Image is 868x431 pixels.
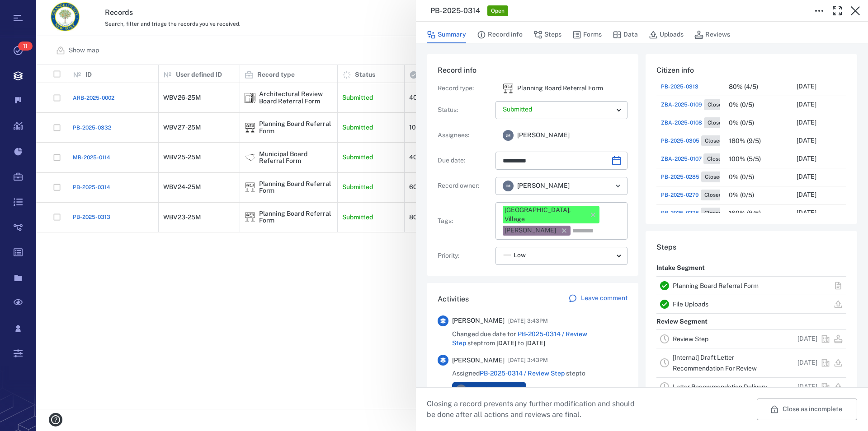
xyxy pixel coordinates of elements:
[656,314,708,330] p: Review Segment
[705,155,726,163] span: Closed
[503,83,514,94] img: icon Planning Board Referral Form
[533,26,561,43] button: Steps
[480,370,565,377] a: PB-2025-0314 / Review Step
[505,206,585,223] div: [GEOGRAPHIC_DATA], Village
[646,54,857,231] div: Citizen infoPB-2025-0331Closed[DATE]PB-2025-031380% (4/5)[DATE]ZBA-2025-0109Closed0% (0/5)[DATE]Z...
[797,100,816,109] p: [DATE]
[703,137,724,145] span: Closed
[514,251,526,260] span: Low
[581,294,627,303] p: Leave comment
[438,84,492,93] p: Record type :
[438,294,469,305] h6: Activities
[797,136,816,145] p: [DATE]
[661,99,729,110] a: ZBA-2025-0109Closed
[828,2,846,20] button: Toggle Fullscreen
[661,83,698,91] a: PB-2025-0313
[656,65,846,76] h6: Citizen info
[673,301,708,308] a: File Uploads
[452,316,505,325] span: [PERSON_NAME]
[489,7,506,15] span: Open
[673,354,757,372] a: [Internal] Draft Letter Recommendation For Review
[661,117,729,128] a: ZBA-2025-0108Closed
[503,83,514,94] div: Planning Board Referral Form
[649,26,684,43] button: Uploads
[661,173,699,181] span: PB-2025-0285
[525,339,545,347] span: [DATE]
[846,2,864,20] button: Close
[661,153,728,164] a: ZBA-2025-0107Closed
[703,191,724,199] span: Closed
[427,399,642,420] p: Closing a record prevents any further modification and should be done after all actions and revie...
[661,155,702,163] span: ZBA-2025-0107
[694,26,730,43] button: Reviews
[572,26,602,43] button: Forms
[661,191,699,199] span: PB-2025-0279
[757,399,857,420] button: Close as incomplete
[706,119,727,127] span: Closed
[797,172,816,181] p: [DATE]
[503,130,514,141] div: J M
[661,208,726,218] a: PB-2025-0278Closed
[797,118,816,127] p: [DATE]
[797,82,816,91] p: [DATE]
[452,369,585,378] span: Assigned step to
[517,84,603,93] p: Planning Board Referral Form
[20,6,39,14] span: Help
[608,152,626,170] button: Choose date, selected date is Sep 17, 2025
[661,209,699,217] span: PB-2025-0278
[656,260,705,276] p: Intake Segment
[452,356,505,365] span: [PERSON_NAME]
[810,2,828,20] button: Toggle to Edit Boxes
[427,26,466,43] button: Summary
[797,334,817,343] p: [DATE]
[430,5,480,16] h3: PB-2025-0314
[797,209,816,218] p: [DATE]
[703,209,724,217] span: Closed
[508,355,548,366] span: [DATE] 3:43PM
[703,173,724,181] span: Closed
[661,119,702,127] span: ZBA-2025-0108
[503,105,613,114] p: Submitted
[438,156,492,165] p: Due date :
[452,330,627,348] span: Changed due date for step from to
[427,54,638,283] div: Record infoRecord type:icon Planning Board Referral FormPlanning Board Referral FormStatus:Assign...
[673,282,759,289] a: Planning Board Referral Form
[706,101,727,109] span: Closed
[797,358,817,367] p: [DATE]
[729,138,761,144] div: 180% (9/5)
[661,101,702,109] span: ZBA-2025-0109
[612,180,624,192] button: Open
[505,226,556,235] div: [PERSON_NAME]
[797,154,816,163] p: [DATE]
[456,385,467,395] div: J M
[661,190,726,200] a: PB-2025-0279Closed
[729,120,754,126] div: 0% (0/5)
[661,137,699,145] span: PB-2025-0305
[517,131,570,140] span: [PERSON_NAME]
[729,83,758,90] div: 80% (4/5)
[797,382,817,391] p: [DATE]
[729,192,754,199] div: 0% (0/5)
[470,385,523,394] span: [PERSON_NAME]
[503,181,514,191] div: J M
[661,171,726,182] a: PB-2025-0285Closed
[438,106,492,115] p: Status :
[438,217,492,226] p: Tags :
[729,156,761,162] div: 100% (5/5)
[646,231,857,414] div: StepsIntake SegmentPlanning Board Referral FormFile UploadsReview SegmentReview Step[DATE][Intern...
[508,315,548,326] span: [DATE] 3:43PM
[18,42,33,51] span: 11
[673,335,708,343] a: Review Step
[477,26,523,43] button: Record info
[517,181,570,190] span: [PERSON_NAME]
[797,190,816,199] p: [DATE]
[438,131,492,140] p: Assignees :
[729,174,754,181] div: 0% (0/5)
[568,294,627,305] a: Leave comment
[661,135,726,146] a: PB-2025-0305Closed
[729,210,761,217] div: 160% (8/5)
[656,242,846,253] h6: Steps
[496,339,516,347] span: [DATE]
